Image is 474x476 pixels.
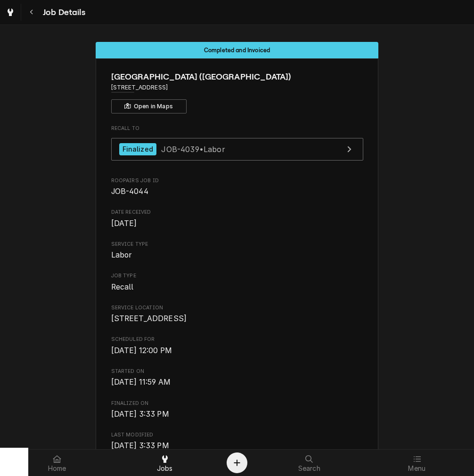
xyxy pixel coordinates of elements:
[111,272,363,280] span: Job Type
[111,83,363,92] span: Address
[111,440,363,452] span: Last Modified
[111,209,363,229] div: Date Received
[111,378,171,387] span: [DATE] 11:59 AM
[111,71,363,83] span: Name
[111,99,187,113] button: Open in Maps
[111,304,363,312] span: Service Location
[111,431,363,439] span: Last Modified
[111,177,363,197] div: Roopairs Job ID
[112,452,219,474] a: Jobs
[161,144,225,153] span: JOB-4039 • Labor
[111,400,363,420] div: Finalized On
[111,313,363,324] span: Service Location
[111,409,363,420] span: Finalized On
[111,187,148,196] span: JOB-4044
[111,431,363,452] div: Last Modified
[23,4,40,21] button: Navigate back
[96,42,378,58] div: Status
[298,465,320,472] span: Search
[364,452,471,474] a: Menu
[157,465,173,472] span: Jobs
[111,336,363,343] span: Scheduled For
[204,47,270,53] span: Completed and Invoiced
[111,441,169,450] span: [DATE] 3:33 PM
[111,138,363,161] a: View Job
[111,125,363,165] div: Recall To
[40,6,85,19] span: Job Details
[111,282,134,291] span: Recall
[256,452,363,474] a: Search
[111,219,137,228] span: [DATE]
[2,4,19,21] a: Go to Jobs
[48,465,66,472] span: Home
[111,282,363,293] span: Job Type
[111,177,363,185] span: Roopairs Job ID
[111,250,132,259] span: Labor
[119,143,156,156] div: Finalized
[111,218,363,229] span: Date Received
[111,71,363,113] div: Client Information
[111,336,363,356] div: Scheduled For
[111,368,363,388] div: Started On
[111,346,172,355] span: [DATE] 12:00 PM
[111,400,363,407] span: Finalized On
[111,314,187,323] span: [STREET_ADDRESS]
[111,377,363,388] span: Started On
[408,465,425,472] span: Menu
[111,186,363,197] span: Roopairs Job ID
[111,345,363,356] span: Scheduled For
[111,241,363,248] span: Service Type
[111,250,363,261] span: Service Type
[111,368,363,375] span: Started On
[4,452,111,474] a: Home
[111,209,363,216] span: Date Received
[111,241,363,261] div: Service Type
[227,452,247,473] button: Create Object
[111,304,363,324] div: Service Location
[111,410,169,419] span: [DATE] 3:33 PM
[111,272,363,292] div: Job Type
[111,125,363,132] span: Recall To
